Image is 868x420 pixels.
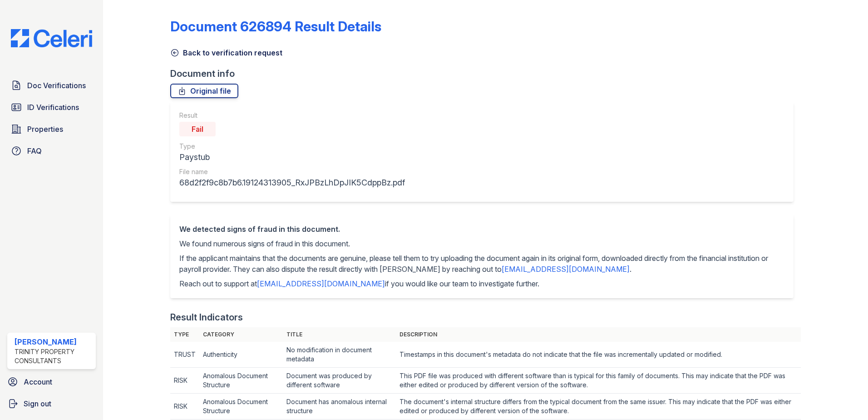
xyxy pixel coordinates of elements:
th: Description [396,327,801,342]
div: We detected signs of fraud in this document. [179,224,784,235]
a: [EMAIL_ADDRESS][DOMAIN_NAME] [257,279,385,288]
div: Fail [179,122,216,136]
p: Reach out to support at if you would like our team to investigate further. [179,278,784,289]
span: Doc Verifications [27,80,86,91]
a: Document 626894 Result Details [170,18,381,35]
td: Timestamps in this document's metadata do not indicate that the file was incrementally updated or... [396,342,801,368]
span: . [630,265,631,274]
a: FAQ [7,142,96,160]
div: Paystub [179,151,405,164]
th: Category [199,327,282,342]
a: Doc Verifications [7,76,96,95]
span: Properties [27,124,63,135]
div: Result Indicators [170,311,243,324]
span: Account [24,376,52,387]
div: Type [179,142,405,151]
td: RISK [170,394,199,420]
td: Authenticity [199,342,282,368]
th: Title [283,327,396,342]
td: No modification in document metadata [283,342,396,368]
td: Anomalous Document Structure [199,394,282,420]
span: ID Verifications [27,102,79,113]
td: Document was produced by different software [283,368,396,394]
td: Anomalous Document Structure [199,368,282,394]
span: FAQ [27,145,42,156]
td: The document's internal structure differs from the typical document from the same issuer. This ma... [396,394,801,420]
a: Original file [170,84,238,98]
a: Properties [7,120,96,138]
div: Trinity Property Consultants [15,347,92,365]
td: This PDF file was produced with different software than is typical for this family of documents. ... [396,368,801,394]
a: Account [4,373,99,391]
div: Document info [170,67,801,80]
a: ID Verifications [7,98,96,116]
th: Type [170,327,199,342]
td: Document has anomalous internal structure [283,394,396,420]
span: Sign out [24,398,51,409]
td: RISK [170,368,199,394]
div: [PERSON_NAME] [15,336,92,347]
img: CE_Logo_Blue-a8612792a0a2168367f1c8372b55b34899dd931a85d93a1a3d3e32e68fde9ad4.png [4,29,99,47]
a: Back to verification request [170,47,282,58]
div: File name [179,167,405,176]
a: [EMAIL_ADDRESS][DOMAIN_NAME] [502,265,630,274]
div: Result [179,111,405,120]
p: If the applicant maintains that the documents are genuine, please tell them to try uploading the ... [179,253,784,275]
td: TRUST [170,342,199,368]
p: We found numerous signs of fraud in this document. [179,238,784,249]
a: Sign out [4,395,99,413]
div: 68d2f2f9c8b7b6.19124313905_RxJPBzLhDpJIK5CdppBz.pdf [179,176,405,189]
